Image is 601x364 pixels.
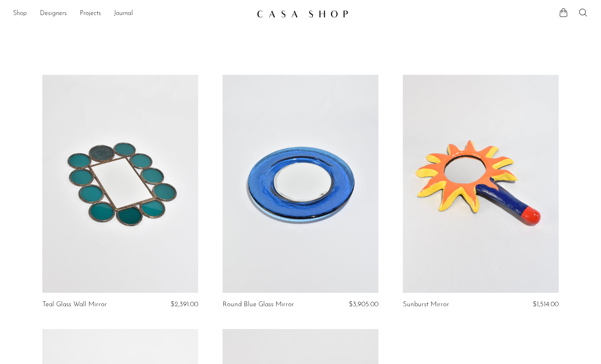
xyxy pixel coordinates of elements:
[533,301,559,308] span: $1,514.00
[170,301,198,308] span: $2,391.00
[13,7,250,21] nav: Desktop navigation
[403,301,449,308] a: Sunburst Mirror
[42,301,107,308] a: Teal Glass Wall Mirror
[223,301,294,308] a: Round Blue Glass Mirror
[349,301,378,308] span: $3,905.00
[80,9,101,19] a: Projects
[13,7,250,21] ul: NEW HEADER MENU
[114,9,133,19] a: Journal
[13,9,27,19] a: Shop
[40,9,67,19] a: Designers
